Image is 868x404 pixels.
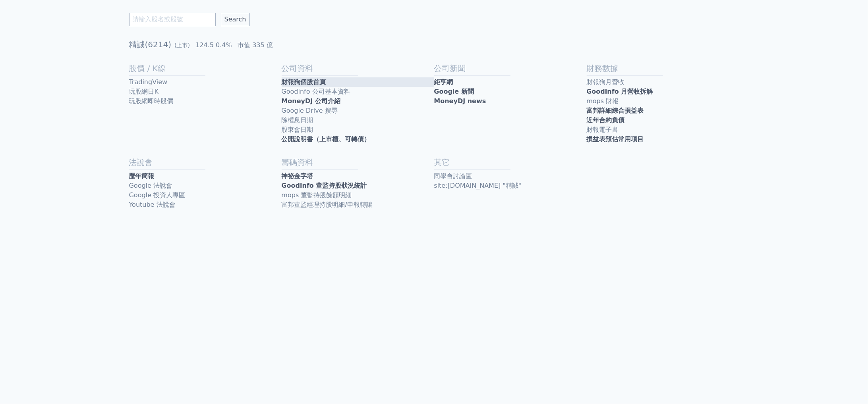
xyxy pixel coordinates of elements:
a: Youtube 法說會 [129,200,282,210]
a: Google Drive 搜尋 [282,106,434,115]
a: Google 新聞 [434,87,587,96]
a: 損益表預估常用項目 [587,135,739,144]
h2: 法說會 [129,157,282,168]
a: mops 財報 [587,96,739,106]
h2: 公司新聞 [434,63,587,74]
a: Goodinfo 公司基本資料 [282,87,434,96]
h1: 精誠(6214) [129,39,739,50]
span: (上市) [174,42,190,48]
input: 請輸入股名或股號 [129,13,216,26]
input: Search [221,13,250,26]
a: Goodinfo 董監持股狀況統計 [282,181,434,190]
span: 市值 335 億 [238,41,273,49]
a: mops 董監持股餘額明細 [282,190,434,200]
a: MoneyDJ 公司介紹 [282,96,434,106]
a: MoneyDJ news [434,96,587,106]
a: Goodinfo 月營收拆解 [587,87,739,96]
a: 富邦詳細綜合損益表 [587,106,739,115]
a: 近年合約負債 [587,115,739,125]
a: 除權息日期 [282,115,434,125]
span: 124.5 0.4% [195,41,232,49]
a: 同學會討論區 [434,171,587,181]
a: 財報狗個股首頁 [282,77,434,87]
a: 財報狗月營收 [587,77,739,87]
h2: 籌碼資料 [282,157,434,168]
a: site:[DOMAIN_NAME] "精誠" [434,181,587,190]
a: 神祕金字塔 [282,171,434,181]
a: Google 投資人專區 [129,190,282,200]
a: 玩股網日K [129,87,282,96]
h2: 其它 [434,157,587,168]
a: 財報電子書 [587,125,739,135]
a: 公開說明書（上市櫃、可轉債） [282,135,434,144]
h2: 公司資料 [282,63,434,74]
h2: 財務數據 [587,63,739,74]
a: 鉅亨網 [434,77,587,87]
a: TradingView [129,77,282,87]
a: 歷年簡報 [129,171,282,181]
a: 富邦董監經理持股明細/申報轉讓 [282,200,434,210]
a: 股東會日期 [282,125,434,135]
a: 玩股網即時股價 [129,96,282,106]
h2: 股價 / K線 [129,63,282,74]
a: Google 法說會 [129,181,282,190]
